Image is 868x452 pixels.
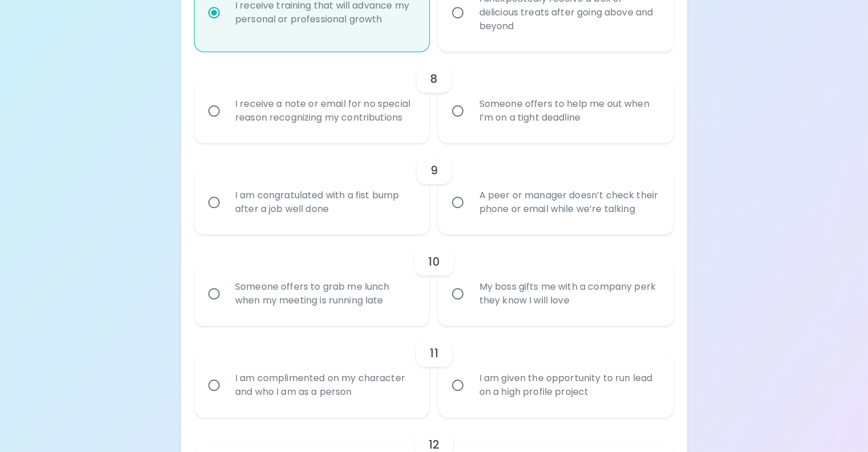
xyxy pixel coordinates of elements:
div: Someone offers to grab me lunch when my meeting is running late [226,266,423,321]
div: choice-group-check [195,234,673,326]
div: I am complimented on my character and who I am as a person [226,358,423,413]
h6: 9 [430,161,438,179]
div: I am given the opportunity to run lead on a high profile project [470,358,667,413]
div: choice-group-check [195,51,673,143]
div: A peer or manager doesn’t check their phone or email while we’re talking [470,175,667,230]
h6: 8 [430,70,438,88]
h6: 10 [428,253,439,271]
div: I am congratulated with a fist bump after a job well done [226,175,423,230]
div: I receive a note or email for no special reason recognizing my contributions [226,83,423,138]
h6: 11 [430,344,438,362]
div: Someone offers to help me out when I’m on a tight deadline [470,83,667,138]
div: choice-group-check [195,326,673,417]
div: choice-group-check [195,143,673,234]
div: My boss gifts me with a company perk they know I will love [470,266,667,321]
